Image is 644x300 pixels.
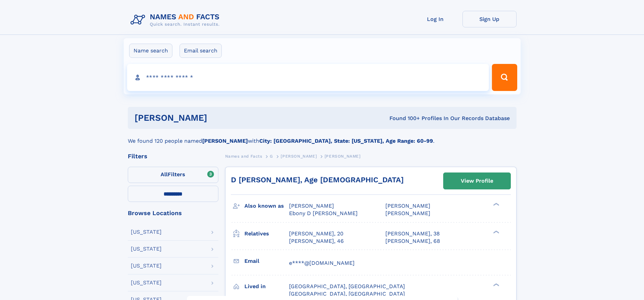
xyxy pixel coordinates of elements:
[128,11,225,29] img: Logo Names and Facts
[461,173,493,189] div: View Profile
[270,152,273,160] a: G
[244,281,289,292] h3: Lived in
[385,237,440,245] a: [PERSON_NAME], 68
[127,64,489,91] input: search input
[202,138,248,144] b: [PERSON_NAME]
[298,115,510,122] div: Found 100+ Profiles In Our Records Database
[131,263,162,269] div: [US_STATE]
[231,176,404,184] a: D [PERSON_NAME], Age [DEMOGRAPHIC_DATA]
[135,114,299,122] h1: [PERSON_NAME]
[385,210,430,216] span: [PERSON_NAME]
[289,230,343,237] a: [PERSON_NAME], 20
[180,44,222,58] label: Email search
[161,171,168,178] span: All
[281,152,317,160] a: [PERSON_NAME]
[492,230,500,234] div: ❯
[492,64,517,91] button: Search Button
[462,11,517,27] a: Sign Up
[385,230,440,237] a: [PERSON_NAME], 38
[289,283,405,290] span: [GEOGRAPHIC_DATA], [GEOGRAPHIC_DATA]
[128,129,517,145] div: We found 120 people named with .
[492,202,500,207] div: ❯
[492,282,500,287] div: ❯
[385,203,430,209] span: [PERSON_NAME]
[259,138,433,144] b: City: [GEOGRAPHIC_DATA], State: [US_STATE], Age Range: 60-99
[128,167,218,183] label: Filters
[244,255,289,267] h3: Email
[131,246,162,252] div: [US_STATE]
[325,154,361,159] span: [PERSON_NAME]
[281,154,317,159] span: [PERSON_NAME]
[225,152,262,160] a: Names and Facts
[244,228,289,239] h3: Relatives
[289,237,344,245] a: [PERSON_NAME], 46
[270,154,273,159] span: G
[131,229,162,235] div: [US_STATE]
[244,200,289,212] h3: Also known as
[128,210,218,216] div: Browse Locations
[131,280,162,285] div: [US_STATE]
[289,291,405,297] span: [GEOGRAPHIC_DATA], [GEOGRAPHIC_DATA]
[408,11,462,27] a: Log In
[444,173,510,189] a: View Profile
[128,153,218,159] div: Filters
[289,203,334,209] span: [PERSON_NAME]
[129,44,172,58] label: Name search
[289,210,358,216] span: Ebony D [PERSON_NAME]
